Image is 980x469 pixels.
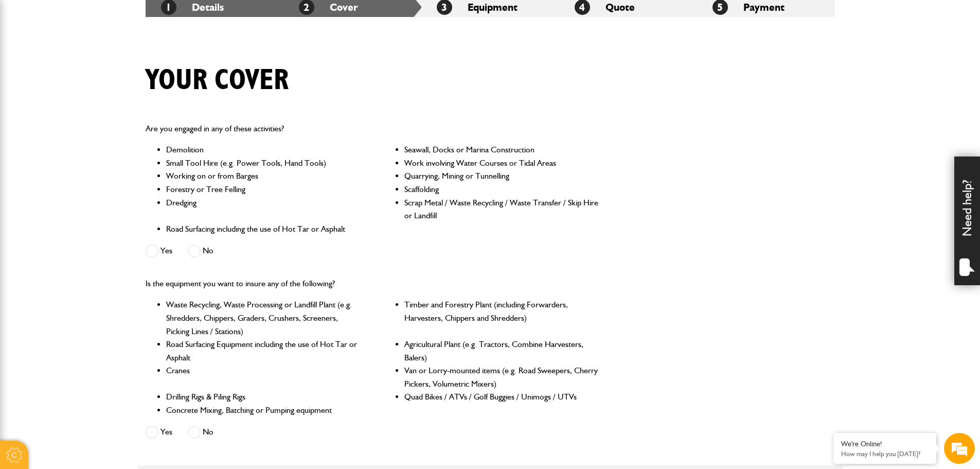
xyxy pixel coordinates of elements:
li: Timber and Forestry Plant (including Forwarders, Harvesters, Chippers and Shredders) [404,298,599,338]
p: How may I help you today? [841,450,929,458]
div: We're Online! [841,440,929,448]
li: Van or Lorry-mounted items (e.g. Road Sweepers, Cherry Pickers, Volumetric Mixers) [404,364,599,390]
li: Waste Recycling, Waste Processing or Landfill Plant (e.g. Shredders, Chippers, Graders, Crushers,... [166,298,361,338]
li: Drilling Rigs & Piling Rigs [166,390,361,404]
h1: Your cover [146,63,289,98]
label: No [188,245,213,257]
p: Are you engaged in any of these activities? [146,122,600,135]
li: Road Surfacing Equipment including the use of Hot Tar or Asphalt [166,338,361,364]
li: Quarrying, Mining or Tunnelling [404,169,599,183]
li: Demolition [166,143,361,157]
li: Scrap Metal / Waste Recycling / Waste Transfer / Skip Hire or Landfill [404,196,599,222]
div: Need help? [954,157,980,285]
label: Yes [146,245,172,257]
li: Cranes [166,364,361,390]
label: No [188,426,213,439]
li: Dredging [166,196,361,222]
li: Work involving Water Courses or Tidal Areas [404,157,599,170]
li: Agricultural Plant (e.g. Tractors, Combine Harvesters, Balers) [404,338,599,364]
li: Quad Bikes / ATVs / Golf Buggies / Unimogs / UTVs [404,390,599,404]
li: Working on or from Barges [166,169,361,183]
li: Seawall, Docks or Marina Construction [404,143,599,157]
li: Scaffolding [404,183,599,196]
a: 1Details [161,1,224,13]
label: Yes [146,426,172,439]
li: Small Tool Hire (e.g. Power Tools, Hand Tools) [166,157,361,170]
li: Concrete Mixing, Batching or Pumping equipment [166,404,361,417]
p: Is the equipment you want to insure any of the following? [146,277,600,290]
li: Forestry or Tree Felling [166,183,361,196]
li: Road Surfacing including the use of Hot Tar or Asphalt [166,222,361,236]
